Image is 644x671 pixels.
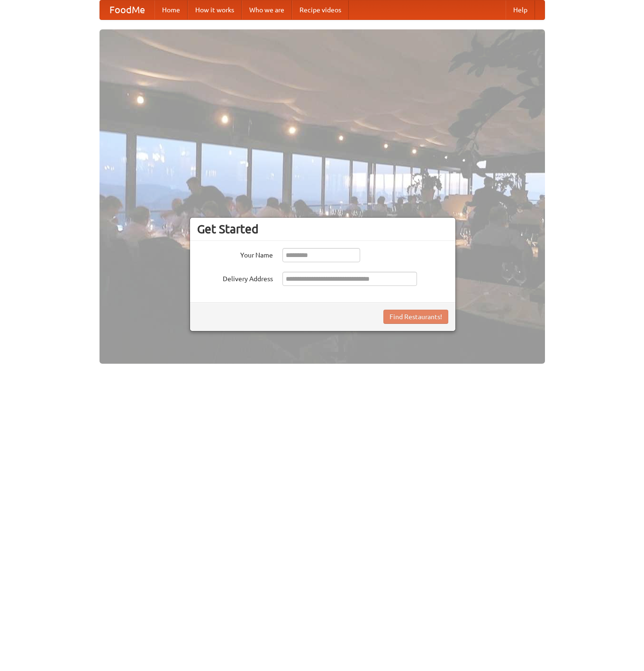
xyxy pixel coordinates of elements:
[197,272,273,284] label: Delivery Address
[292,0,349,19] a: Recipe videos
[188,0,242,19] a: How it works
[242,0,292,19] a: Who we are
[197,248,273,260] label: Your Name
[197,222,448,236] h3: Get Started
[506,0,535,19] a: Help
[383,310,448,324] button: Find Restaurants!
[100,0,154,19] a: FoodMe
[154,0,188,19] a: Home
